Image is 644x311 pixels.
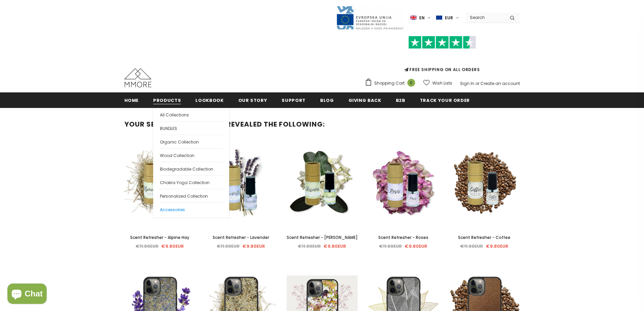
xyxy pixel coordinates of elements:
[407,79,415,87] span: 0
[160,166,213,172] span: Biodegradable Collection
[206,234,277,241] a: Scent Refresher - Lavender
[160,189,222,202] a: Personalized Collection
[160,193,208,199] span: Personalized Collection
[336,15,404,20] a: Javni Razpis
[349,92,381,108] a: Giving back
[238,97,267,104] span: Our Story
[160,108,222,121] a: All Collections
[5,284,49,306] inbox-online-store-chat: Shopify online store chat
[226,119,325,129] span: revealed the following:
[160,162,222,175] a: Biodegradable Collection
[161,243,184,249] span: €9.80EUR
[160,207,185,213] span: Accessories
[238,92,267,108] a: Our Story
[160,148,222,162] a: Wood Collection
[130,235,189,240] span: Scent Refresher - Alpine Hay
[136,243,159,249] span: €11.90EUR
[365,39,520,72] span: FREE SHIPPING ON ALL ORDERS
[160,180,210,185] span: Chakra Yoga Collection
[195,92,223,108] a: Lookbook
[217,243,240,249] span: €11.90EUR
[379,243,402,249] span: €11.90EUR
[124,68,151,87] img: MMORE Cases
[365,49,520,66] iframe: Customer reviews powered by Trustpilot
[349,97,381,104] span: Giving back
[423,77,452,89] a: Wish Lists
[458,235,510,240] span: Scent Refresher - Coffee
[282,97,306,104] span: support
[242,243,265,249] span: €9.80EUR
[336,5,404,30] img: Javni Razpis
[213,235,269,240] span: Scent Refresher - Lavender
[378,235,428,240] span: Scent Refresher - Roses
[460,81,474,86] a: Sign In
[405,243,427,249] span: €9.80EUR
[153,97,181,104] span: Products
[160,139,199,145] span: Organic Collection
[396,92,405,108] a: B2B
[410,15,416,21] img: i-lang-1.png
[298,243,321,249] span: €11.90EUR
[160,175,222,189] a: Chakra Yoga Collection
[466,13,505,22] input: Search Site
[320,92,334,108] a: Blog
[324,243,346,249] span: €9.80EUR
[374,80,405,87] span: Shopping Cart
[365,78,419,88] a: Shopping Cart 0
[153,92,181,108] a: Products
[287,235,358,240] span: Scent Refresher - [PERSON_NAME]
[396,97,405,104] span: B2B
[408,36,476,49] img: Trust Pilot Stars
[419,15,425,21] span: en
[460,243,483,249] span: €11.90EUR
[160,153,194,158] span: Wood Collection
[160,121,222,135] a: BUNDLES
[449,234,520,241] a: Scent Refresher - Coffee
[432,80,452,87] span: Wish Lists
[420,92,470,108] a: Track your order
[160,202,222,216] a: Accessories
[486,243,508,249] span: €9.80EUR
[368,234,439,241] a: Scent Refresher - Roses
[124,92,139,108] a: Home
[124,234,195,241] a: Scent Refresher - Alpine Hay
[445,15,453,21] span: EUR
[420,97,470,104] span: Track your order
[160,126,177,131] span: BUNDLES
[320,97,334,104] span: Blog
[124,97,139,104] span: Home
[480,81,520,86] a: Create an account
[160,135,222,148] a: Organic Collection
[282,92,306,108] a: support
[124,119,192,129] span: Your search for
[160,112,189,118] span: All Collections
[287,234,358,241] a: Scent Refresher - [PERSON_NAME]
[475,81,479,86] span: or
[195,97,223,104] span: Lookbook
